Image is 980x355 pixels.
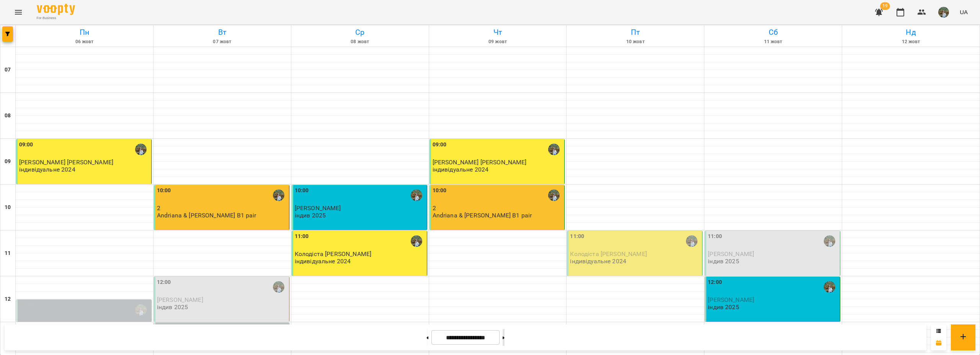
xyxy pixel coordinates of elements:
h6: 09 жовт [430,38,565,45]
h6: 11 жовт [706,38,841,45]
span: UA [960,8,968,16]
span: [PERSON_NAME] [708,296,754,303]
span: Колодіста [PERSON_NAME] [570,250,647,258]
h6: Пн [17,26,152,38]
label: 11:00 [295,232,309,241]
p: індив 2025 [295,212,326,219]
img: Дарина Гуцало [548,144,560,155]
img: Дарина Гуцало [411,235,422,247]
h6: Чт [430,26,565,38]
label: 09:00 [433,141,447,149]
p: 2 [157,205,287,211]
h6: 12 жовт [843,38,978,45]
img: Дарина Гуцало [411,190,422,201]
img: Дарина Гуцало [273,190,284,201]
img: 3d28a0deb67b6f5672087bb97ef72b32.jpg [938,7,949,18]
label: 11:00 [570,232,584,241]
img: Дарина Гуцало [135,144,147,155]
h6: Вт [155,26,290,38]
label: 11:00 [708,232,722,241]
h6: 10 [5,203,11,212]
p: індив 2025 [157,304,188,310]
img: Дарина Гуцало [824,281,835,293]
h6: 09 [5,157,11,166]
span: For Business [37,16,75,21]
h6: Нд [843,26,978,38]
img: Дарина Гуцало [548,190,560,201]
h6: 07 [5,66,11,74]
h6: 10 жовт [568,38,703,45]
p: індивідуальне 2024 [295,258,351,264]
h6: 06 жовт [17,38,152,45]
label: 10:00 [295,186,309,195]
h6: Ср [292,26,428,38]
h6: 11 [5,249,11,258]
span: [PERSON_NAME] [157,296,203,303]
span: [PERSON_NAME] [295,204,341,212]
p: індивідуальне 2024 [19,166,75,173]
img: Дарина Гуцало [686,235,697,247]
h6: 08 [5,112,11,120]
label: 10:00 [433,186,447,195]
h6: 08 жовт [292,38,428,45]
span: [PERSON_NAME] [PERSON_NAME] [19,159,113,166]
p: 2 [433,205,563,211]
button: UA [957,5,971,19]
p: Andriana & [PERSON_NAME] B1 pair [433,212,532,219]
label: 12:00 [708,278,722,287]
label: 09:00 [19,141,33,149]
img: Дарина Гуцало [273,281,284,293]
span: [PERSON_NAME] [PERSON_NAME] [433,159,527,166]
span: Колодіста [PERSON_NAME] [295,250,371,258]
label: 12:30 [19,301,33,310]
label: 12:00 [157,278,171,287]
img: Дарина Гуцало [824,235,835,247]
span: 19 [880,2,890,10]
button: Menu [9,3,28,21]
h6: 07 жовт [155,38,290,45]
h6: 12 [5,295,11,303]
p: індивідуальне 2024 [570,258,626,264]
img: Voopty Logo [37,4,75,15]
span: [PERSON_NAME] [708,250,754,258]
label: 10:00 [157,186,171,195]
h6: Пт [568,26,703,38]
p: індивідуальне 2024 [433,166,489,173]
h6: Сб [706,26,841,38]
p: індив 2025 [708,304,739,310]
p: Andriana & [PERSON_NAME] B1 pair [157,212,256,219]
img: Дарина Гуцало [135,304,147,316]
p: індив 2025 [708,258,739,264]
